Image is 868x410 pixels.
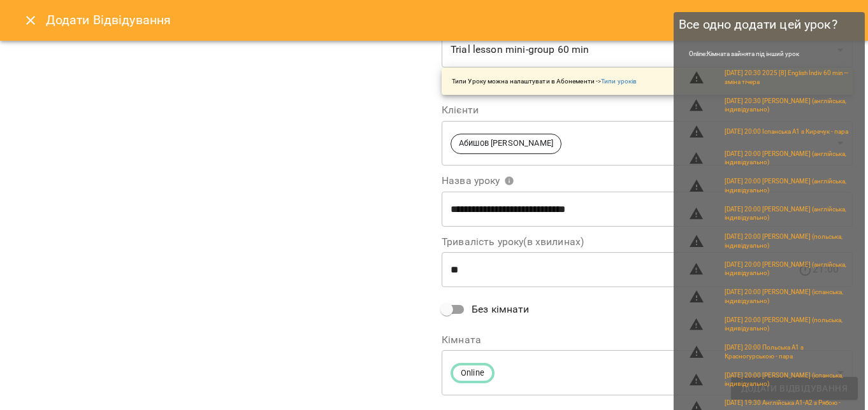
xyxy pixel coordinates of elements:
span: Назва уроку [442,176,514,186]
p: Типи Уроку можна налаштувати в Абонементи -> [452,76,637,86]
div: Online [442,350,853,395]
label: Тривалість уроку(в хвилинах) [442,237,853,247]
button: Додати Відвідування [731,377,858,400]
button: Close [15,5,46,36]
div: Trial lesson mini-group 60 min [442,32,853,68]
span: Без кімнати [472,302,530,317]
svg: Вкажіть назву уроку або виберіть клієнтів [504,176,514,186]
span: Абишов [PERSON_NAME] [451,138,561,150]
div: Абишов [PERSON_NAME] [442,120,853,166]
a: Типи уроків [601,78,637,85]
span: Online [453,367,492,379]
label: Клієнти [442,105,853,115]
label: Кімната [442,335,853,345]
span: Додати Відвідування [741,381,848,396]
h6: Додати Відвідування [46,10,171,30]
